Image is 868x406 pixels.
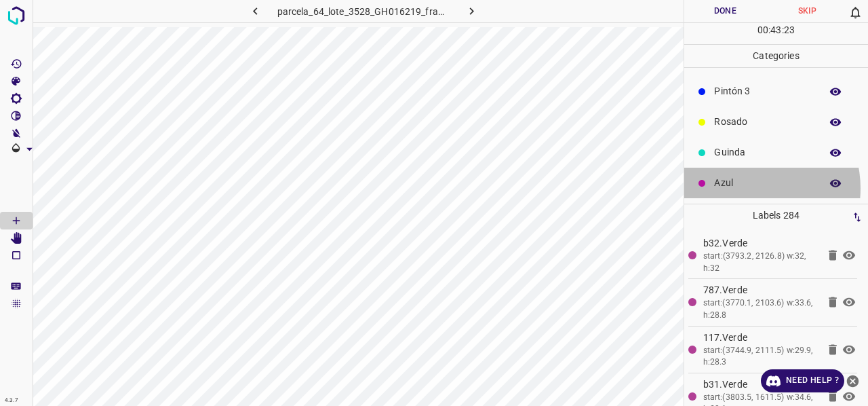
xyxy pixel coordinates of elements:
[684,168,868,198] div: Azul
[4,3,28,28] img: logo
[844,369,861,392] button: close-help
[770,23,781,37] p: 43
[684,137,868,168] div: Guinda
[784,23,795,37] p: 23
[703,377,818,392] p: b31.Verde
[714,176,814,190] p: Azul
[714,115,814,129] p: Rosado
[714,145,814,160] p: Guinda
[761,369,844,392] a: Need Help ?
[277,3,450,22] h6: parcela_64_lote_3528_GH016219_frame_00121_117050.jpg
[703,251,818,274] div: start:(3793.2, 2126.8) w:32, h:32
[757,23,795,44] div: : :
[684,107,868,137] div: Rosado
[703,236,818,251] p: b32.Verde
[757,23,768,37] p: 00
[684,45,868,67] p: Categories
[714,84,814,98] p: Pintón 3
[703,345,818,369] div: start:(3744.9, 2111.5) w:29.9, h:28.3
[703,297,818,321] div: start:(3770.1, 2103.6) w:33.6, h:28.8
[688,204,864,227] p: Labels 284
[703,283,818,297] p: 787.Verde
[1,395,22,406] div: 4.3.7
[703,331,818,345] p: 117.Verde
[684,76,868,107] div: Pintón 3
